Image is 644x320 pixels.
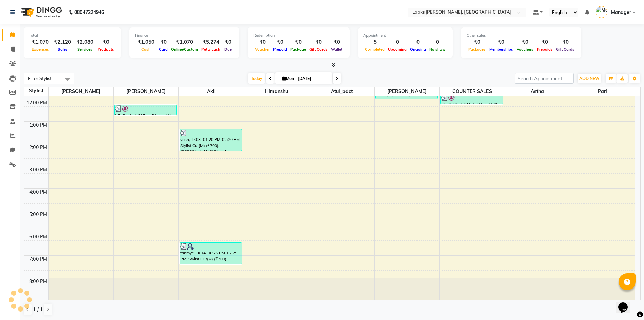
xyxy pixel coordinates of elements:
div: ₹0 [515,38,535,46]
span: Products [96,47,116,52]
div: ₹0 [535,38,554,46]
span: Himanshu [244,87,309,96]
div: ₹0 [253,38,271,46]
div: Redemption [253,33,344,38]
span: [PERSON_NAME] [375,87,439,96]
div: ₹5,274 [200,38,222,46]
div: tanmye, TK04, 06:25 PM-07:25 PM, Stylist Cut(M) (₹700),[PERSON_NAME] Trimming (₹500) [180,243,242,264]
div: 12:00 PM [25,99,48,106]
span: Gift Cards [308,47,329,52]
span: Due [223,47,233,52]
span: Pari [570,87,636,96]
span: COUNTER SALES [440,87,505,96]
input: Search Appointment [515,73,574,84]
div: ₹0 [554,38,576,46]
span: ADD NEW [579,76,599,81]
div: 6:00 PM [28,233,48,240]
span: Today [248,73,265,84]
span: Upcoming [386,47,408,52]
div: 5 [363,38,386,46]
div: ₹0 [487,38,515,46]
div: ₹0 [222,38,234,46]
b: 08047224946 [74,3,104,22]
input: 2025-09-01 [296,73,330,84]
span: Atul_pdct [309,87,374,96]
div: ₹2,120 [51,38,74,46]
div: ₹0 [308,38,329,46]
span: Astha [505,87,570,96]
span: Manager [611,9,631,16]
div: ₹1,070 [169,38,200,46]
span: Wallet [329,47,344,52]
div: 2:00 PM [28,144,48,151]
div: ₹0 [271,38,289,46]
div: 4:00 PM [28,189,48,196]
div: 0 [408,38,428,46]
div: Total [29,33,116,38]
span: Packages [467,47,487,52]
div: ₹0 [96,38,116,46]
div: 0 [386,38,408,46]
span: 1 / 1 [33,306,43,313]
span: Expenses [30,47,51,52]
div: Stylist [24,87,48,94]
span: Petty cash [200,47,222,52]
div: ₹0 [289,38,308,46]
img: Manager [596,6,607,18]
span: Prepaid [271,47,289,52]
div: 1:00 PM [28,122,48,129]
span: Vouchers [515,47,535,52]
span: [PERSON_NAME] [114,87,178,96]
span: Completed [363,47,386,52]
span: No show [428,47,447,52]
div: Appointment [363,33,447,38]
img: logo [17,3,64,22]
div: yash, TK03, 01:20 PM-02:20 PM, Stylist Cut(M) (₹700),[PERSON_NAME] Trimming (₹500) [180,129,242,151]
span: Memberships [487,47,515,52]
div: [PERSON_NAME], TK02, 12:15 PM-12:45 PM, Wash Conditioning L'oreal(F) (₹250) [115,105,176,115]
div: 3:00 PM [28,166,48,173]
span: Sales [56,47,69,52]
div: 0 [428,38,447,46]
span: Package [289,47,308,52]
div: ₹0 [157,38,169,46]
div: Finance [135,33,234,38]
div: ₹0 [467,38,487,46]
iframe: chat widget [616,293,637,313]
div: ₹2,080 [74,38,96,46]
span: Voucher [253,47,271,52]
span: Card [157,47,169,52]
div: [PERSON_NAME], TK02, 11:45 AM-12:15 PM, Upperlip Threading (₹80) [441,94,503,104]
span: Filter Stylist [28,76,52,81]
span: Mon [281,76,296,81]
button: ADD NEW [578,74,601,83]
span: Cash [140,47,152,52]
div: ₹1,050 [135,38,157,46]
div: 7:00 PM [28,256,48,263]
div: 5:00 PM [28,211,48,218]
div: ₹1,070 [29,38,51,46]
span: Services [76,47,94,52]
div: ₹0 [329,38,344,46]
span: Ongoing [408,47,428,52]
span: Prepaids [535,47,554,52]
span: Gift Cards [554,47,576,52]
span: [PERSON_NAME] [49,87,114,96]
span: Akil [179,87,244,96]
span: Online/Custom [169,47,200,52]
div: 8:00 PM [28,278,48,285]
div: Other sales [467,33,576,38]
